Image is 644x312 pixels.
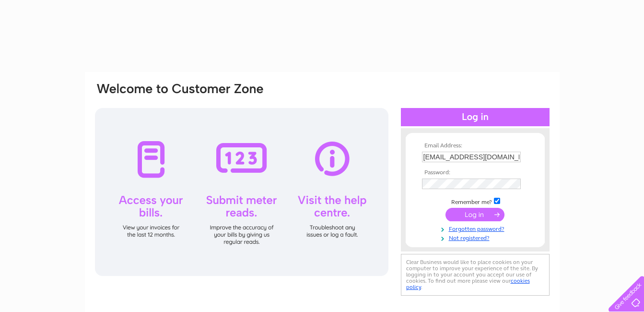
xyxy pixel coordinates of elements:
a: cookies policy [406,277,530,290]
input: Submit [445,208,504,221]
a: Forgotten password? [422,224,531,233]
div: Clear Business would like to place cookies on your computer to improve your experience of the sit... [401,254,550,296]
th: Password: [420,169,531,176]
a: Not registered? [422,233,531,242]
td: Remember me? [420,196,531,206]
th: Email Address: [420,143,531,149]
